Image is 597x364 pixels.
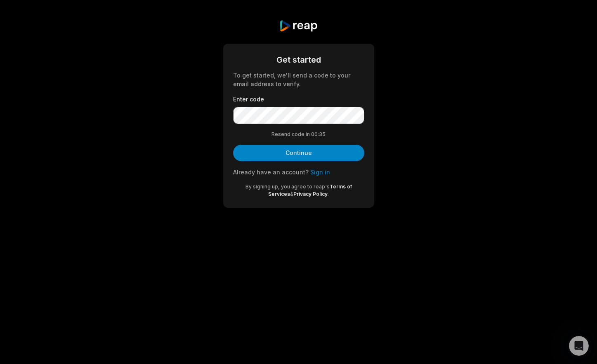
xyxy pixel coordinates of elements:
[245,183,330,190] span: By signing up, you agree to reap's
[569,336,589,356] iframe: Intercom live chat
[233,169,309,176] span: Already have an account?
[293,191,328,197] a: Privacy Policy
[268,183,352,197] a: Terms of Services
[233,54,364,66] div: Get started
[233,131,364,138] div: Resend code in 00:
[279,20,318,32] img: reap
[233,145,364,161] button: Continue
[290,191,293,197] span: &
[319,131,326,138] span: 35
[233,71,364,88] div: To get started, we'll send a code to your email address to verify.
[233,95,364,103] label: Enter code
[328,191,329,197] span: .
[310,169,330,176] a: Sign in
